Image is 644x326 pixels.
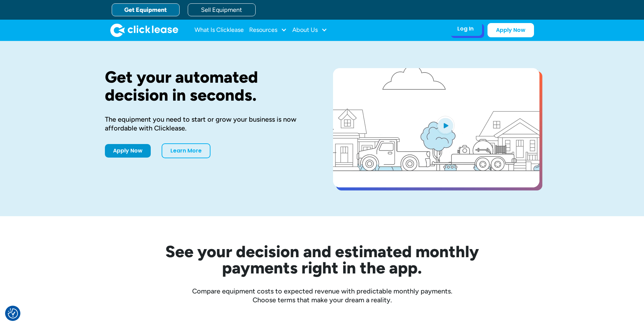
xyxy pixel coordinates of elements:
img: Clicklease logo [110,23,178,37]
img: Revisit consent button [8,308,18,319]
a: Get Equipment [112,3,180,16]
div: The equipment you need to start or grow your business is now affordable with Clicklease. [105,115,311,133]
button: Consent Preferences [8,308,18,319]
img: Blue play button logo on a light blue circular background [436,116,455,135]
a: home [110,23,178,37]
div: About Us [292,23,327,37]
a: Sell Equipment [188,3,256,16]
div: Resources [249,23,287,37]
a: open lightbox [333,68,539,187]
div: Log In [457,25,474,32]
a: Apply Now [487,23,534,37]
h2: See your decision and estimated monthly payments right in the app. [132,243,512,276]
div: Compare equipment costs to expected revenue with predictable monthly payments. Choose terms that ... [105,287,539,304]
a: What Is Clicklease [195,23,244,37]
a: Apply Now [105,144,151,158]
h1: Get your automated decision in seconds. [105,68,311,104]
a: Learn More [162,143,210,158]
